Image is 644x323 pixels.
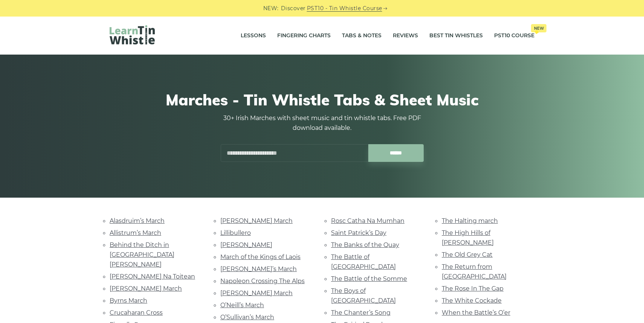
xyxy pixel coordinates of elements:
[442,263,507,280] a: The Return from [GEOGRAPHIC_DATA]
[220,302,264,309] a: O’Neill’s March
[331,275,407,282] a: The Battle of the Somme
[241,26,266,45] a: Lessons
[110,217,165,224] a: Alasdruim’s March
[220,289,293,297] a: [PERSON_NAME] March
[110,91,534,109] h1: Marches - Tin Whistle Tabs & Sheet Music
[220,241,272,248] a: [PERSON_NAME]
[442,297,502,304] a: The White Cockade
[110,273,195,280] a: [PERSON_NAME] Na Toitean
[110,297,147,304] a: Byrns March
[442,229,494,246] a: The High Hills of [PERSON_NAME]
[442,217,498,224] a: The Halting march
[110,241,174,268] a: Behind the Ditch in [GEOGRAPHIC_DATA] [PERSON_NAME]
[331,217,404,224] a: Rosc Catha Na Mumhan
[220,314,274,321] a: O’Sullivan’s March
[110,309,163,316] a: Crucaharan Cross
[429,26,483,45] a: Best Tin Whistles
[220,229,251,236] a: Lillibullero
[342,26,382,45] a: Tabs & Notes
[277,26,331,45] a: Fingering Charts
[220,217,293,224] a: [PERSON_NAME] March
[331,229,386,236] a: Saint Patrick’s Day
[331,287,396,304] a: The Boys of [GEOGRAPHIC_DATA]
[442,309,510,316] a: When the Battle’s O’er
[220,253,301,261] a: March of the Kings of Laois
[442,251,493,258] a: The Old Grey Cat
[110,25,155,44] img: LearnTinWhistle.com
[110,229,161,236] a: Allistrum’s March
[110,285,182,292] a: [PERSON_NAME] March
[531,24,546,32] span: New
[331,241,399,248] a: The Banks of the Quay
[494,26,534,45] a: PST10 CourseNew
[331,253,396,270] a: The Battle of [GEOGRAPHIC_DATA]
[331,309,391,316] a: The Chanter’s Song
[442,285,504,292] a: The Rose In The Gap
[220,277,305,285] a: Napoleon Crossing The Alps
[220,265,297,273] a: [PERSON_NAME]’s March
[393,26,418,45] a: Reviews
[220,113,424,133] p: 30+ Irish Marches with sheet music and tin whistle tabs. Free PDF download available.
